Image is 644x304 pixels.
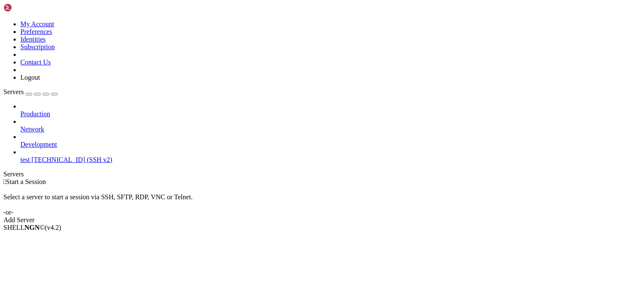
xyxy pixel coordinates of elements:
div: Add Server [3,216,641,224]
a: Network [20,126,641,133]
li: Network [20,118,641,133]
img: Shellngn [3,3,52,12]
a: Preferences [20,28,52,35]
a: Subscription [20,43,55,50]
li: test [TECHNICAL_ID] (SSH v2) [20,148,641,164]
a: Identities [20,36,46,43]
span:  [3,178,6,185]
span: [TECHNICAL_ID] (SSH v2) [31,156,112,163]
span: SHELL © [3,224,61,231]
div: Servers [3,170,641,178]
span: Development [20,141,57,148]
b: NGN [25,224,40,231]
a: My Account [20,20,54,28]
li: Development [20,133,641,148]
a: test [TECHNICAL_ID] (SSH v2) [20,156,641,164]
span: Servers [3,88,24,95]
span: Start a Session [6,178,46,185]
a: Servers [3,88,58,95]
a: Contact Us [20,59,51,66]
div: Select a server to start a session via SSH, SFTP, RDP, VNC or Telnet. -or- [3,186,641,216]
a: Production [20,110,641,118]
span: 4.2.0 [45,224,62,231]
span: test [20,156,30,163]
span: Production [20,110,50,117]
span: Network [20,126,44,133]
li: Production [20,103,641,118]
a: Development [20,141,641,148]
a: Logout [20,74,40,81]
